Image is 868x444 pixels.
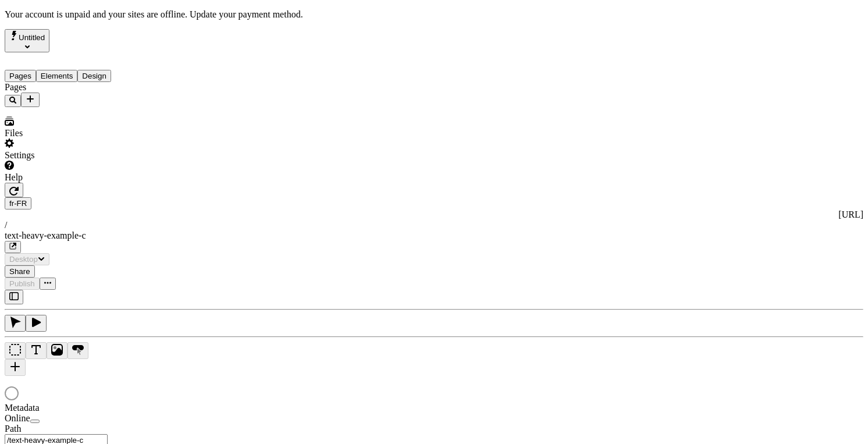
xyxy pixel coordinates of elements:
button: Button [67,342,88,359]
button: Add new [21,93,40,107]
button: Text [26,342,47,359]
div: Files [5,128,144,138]
div: Help [5,172,144,183]
button: Box [5,342,26,359]
button: Open locale picker [5,197,31,209]
div: text-heavy-example-c [5,230,863,241]
button: Publish [5,278,40,290]
span: Untitled [19,33,45,42]
span: Online [5,413,30,423]
span: Path [5,424,21,434]
div: / [5,220,863,230]
button: Select site [5,29,49,52]
span: fr-FR [9,199,27,208]
div: Metadata [5,403,144,413]
span: Share [9,267,30,276]
button: Image [47,342,67,359]
button: Share [5,265,35,278]
p: Your account is unpaid and your sites are offline. [5,9,863,20]
div: Pages [5,82,144,93]
button: Desktop [5,253,49,265]
div: [URL] [5,209,863,220]
span: Publish [9,279,35,288]
button: Elements [36,70,78,82]
div: Settings [5,150,144,161]
span: Update your payment method. [190,9,303,19]
button: Pages [5,70,36,82]
span: Desktop [9,255,38,264]
button: Design [77,70,111,82]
